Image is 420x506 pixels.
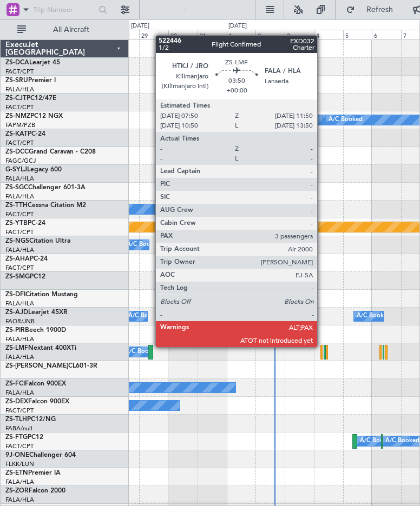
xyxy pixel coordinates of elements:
a: FALA/HLA [5,335,34,343]
span: ZS-SMG [5,274,30,280]
a: FACT/CPT [5,68,34,76]
a: ZS-DCCGrand Caravan - C208 [5,149,96,155]
span: ZS-SGC [5,184,28,191]
a: FAOR/JNB [5,317,35,325]
div: A/C Booked [360,433,394,449]
a: ZS-DCALearjet 45 [5,59,60,66]
div: 2 [255,30,285,39]
span: ZS-ZOR [5,488,29,494]
a: ZS-AHAPC-24 [5,256,48,262]
a: ZS-TLHPC12/NG [5,416,56,423]
a: ZS-YTBPC-24 [5,220,45,227]
a: ZS-SGCChallenger 601-3A [5,184,86,191]
a: 9J-ONEChallenger 604 [5,452,76,458]
a: ZS-AJDLearjet 45XR [5,309,68,316]
span: ZS-ETN [5,470,28,476]
span: ZS-LMF [5,345,28,351]
a: FALA/HLA [5,478,34,486]
a: FABA/null [5,424,32,432]
a: ZS-[PERSON_NAME]CL601-3R [5,363,97,369]
a: FACT/CPT [5,139,34,147]
a: ZS-PIRBeech 1900D [5,327,66,334]
span: 9J-ONE [5,452,29,458]
a: FALA/HLA [5,246,34,254]
a: FACT/CPT [5,210,34,218]
div: 4 [314,30,343,39]
span: ZS-DEX [5,398,28,405]
a: ZS-NGSCitation Ultra [5,238,70,244]
a: G-SYLJLegacy 600 [5,167,62,173]
a: FACT/CPT [5,264,34,272]
div: A/C Booked [357,308,391,324]
a: ZS-FTGPC12 [5,434,43,441]
a: FALA/HLA [5,496,34,504]
a: FALA/HLA [5,85,34,94]
a: ZS-SRUPremier I [5,77,56,84]
a: ZS-NMZPC12 NGX [5,113,63,119]
span: Refresh [357,6,403,14]
span: ZS-DFI [5,291,25,298]
a: ZS-TTHCessna Citation M2 [5,202,86,209]
a: ZS-KATPC-24 [5,131,45,137]
button: All Aircraft [12,21,117,38]
a: FACT/CPT [5,103,34,111]
div: 3 [285,30,314,39]
span: ZS-YTB [5,220,28,227]
span: ZS-KAT [5,131,28,137]
div: [DATE] [131,22,149,31]
a: ZS-DEXFalcon 900EX [5,398,69,405]
span: ZS-[PERSON_NAME] [5,363,68,369]
span: ZS-DCC [5,149,29,155]
a: FAPM/PZB [5,121,35,129]
div: 5 [343,30,372,39]
a: ZS-LMFNextant 400XTi [5,345,76,351]
span: ZS-TLH [5,416,27,423]
span: ZS-AJD [5,309,28,316]
div: A/C Booked [385,433,419,449]
a: FACT/CPT [5,407,34,415]
div: A/C Booked [125,344,159,360]
a: ZS-ETNPremier IA [5,470,61,476]
span: ZS-FTG [5,434,28,441]
span: ZS-DCA [5,59,29,66]
input: Trip Number [33,2,93,18]
a: ZS-SMGPC12 [5,274,45,280]
div: A/C Booked [246,290,280,307]
a: FACT/CPT [5,228,34,236]
a: ZS-FCIFalcon 900EX [5,381,66,387]
div: A/C Booked [245,112,279,128]
span: ZS-TTH [5,202,28,209]
div: A/C Booked [127,237,161,253]
span: ZS-NMZ [5,113,30,119]
a: FACT/CPT [5,442,34,450]
span: ZS-PIR [5,327,25,334]
div: 1 [227,30,256,39]
div: A/C Booked [128,308,162,324]
a: ZS-CJTPC12/47E [5,95,56,102]
a: FALA/HLA [5,299,34,308]
span: ZS-FCI [5,381,25,387]
div: 6 [372,30,401,39]
span: ZS-SRU [5,77,28,84]
a: FALA/HLA [5,353,34,361]
a: FLKK/LUN [5,460,34,468]
span: ZS-AHA [5,256,30,262]
a: FALA/HLA [5,175,34,183]
button: Refresh [341,1,406,18]
a: FAGC/GCJ [5,157,36,165]
div: 30 [168,30,198,39]
span: ZS-CJT [5,95,27,102]
span: ZS-NGS [5,238,29,244]
a: FALA/HLA [5,192,34,201]
div: 31 [198,30,227,39]
div: A/C Booked [329,112,363,128]
a: ZS-ZORFalcon 2000 [5,488,65,494]
div: 29 [139,30,168,39]
span: All Aircraft [28,26,114,34]
a: ZS-DFICitation Mustang [5,291,78,298]
div: [DATE] [228,22,247,31]
a: FALA/HLA [5,389,34,397]
span: G-SYLJ [5,167,27,173]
